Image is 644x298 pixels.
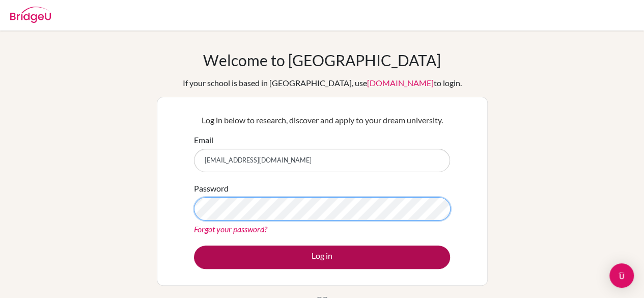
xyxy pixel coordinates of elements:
div: If your school is based in [GEOGRAPHIC_DATA], use to login. [183,77,462,89]
a: Forgot your password? [194,224,267,234]
img: Bridge-U [10,7,51,23]
div: Open Intercom Messenger [609,263,634,288]
a: [DOMAIN_NAME] [367,78,434,88]
label: Email [194,134,213,146]
label: Password [194,182,229,195]
button: Log in [194,246,450,269]
h1: Welcome to [GEOGRAPHIC_DATA] [203,51,441,69]
p: Log in below to research, discover and apply to your dream university. [194,114,450,126]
